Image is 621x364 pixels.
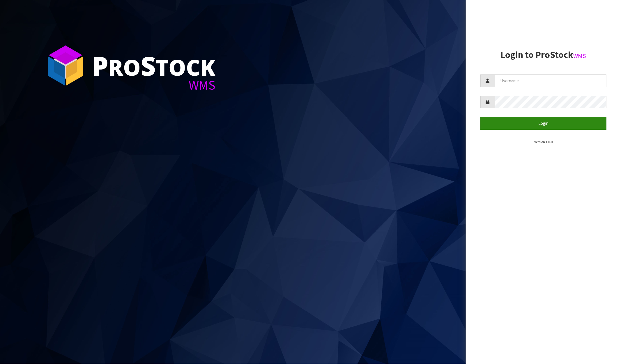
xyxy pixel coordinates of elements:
div: ro tock [92,52,215,79]
span: P [92,48,108,83]
div: WMS [92,79,215,92]
button: Login [480,117,606,129]
small: Version 1.0.0 [534,140,553,144]
h2: Login to ProStock [480,50,606,60]
input: Username [495,74,606,87]
small: WMS [573,52,586,60]
img: ProStock Cube [44,44,87,87]
span: S [141,48,156,83]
